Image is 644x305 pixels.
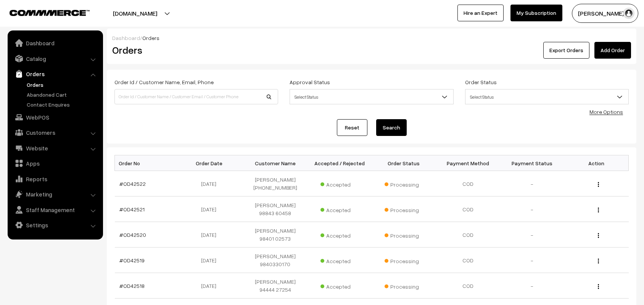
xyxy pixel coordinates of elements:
span: Processing [385,281,423,291]
a: Orders [25,81,100,89]
th: Action [564,155,628,171]
td: - [500,248,564,273]
label: Order Status [465,78,497,86]
div: / [112,34,631,42]
a: Contact Enquires [25,101,100,109]
button: [DOMAIN_NAME] [86,4,184,23]
a: #OD42519 [119,257,145,263]
th: Order No [115,155,179,171]
a: Customers [10,126,100,139]
td: [PERSON_NAME] 98401 02573 [243,222,307,248]
a: #OD42521 [119,206,145,212]
span: Accepted [320,179,359,188]
td: COD [436,222,500,248]
a: My Subscription [510,5,562,21]
td: COD [436,171,500,196]
img: user [623,8,634,19]
span: Select Status [465,90,628,104]
span: Select Status [290,89,453,104]
td: [DATE] [179,273,243,299]
span: Select Status [465,89,629,104]
a: Orders [10,67,100,81]
th: Payment Status [500,155,564,171]
span: Orders [142,35,159,41]
a: Catalog [10,52,100,65]
span: Processing [385,230,423,240]
a: Reset [337,119,367,136]
a: Dashboard [10,36,100,50]
a: WebPOS [10,110,100,124]
a: COMMMERCE [10,8,76,17]
td: [DATE] [179,248,243,273]
a: Hire an Expert [457,5,504,21]
span: Accepted [320,204,359,214]
th: Customer Name [243,155,307,171]
img: Menu [598,284,599,289]
a: Reports [10,172,100,186]
img: Menu [598,182,599,187]
a: Apps [10,156,100,170]
a: Abandoned Cart [25,91,100,99]
input: Order Id / Customer Name / Customer Email / Customer Phone [114,89,278,104]
button: [PERSON_NAME] s… [572,4,638,23]
td: - [500,273,564,299]
td: [PERSON_NAME] 94444 27254 [243,273,307,299]
td: [PERSON_NAME] 9840330170 [243,248,307,273]
th: Order Status [372,155,436,171]
a: Staff Management [10,203,100,217]
img: Menu [598,208,599,212]
span: Accepted [320,255,359,265]
span: Processing [385,179,423,188]
a: Settings [10,218,100,232]
td: COD [436,248,500,273]
h2: Orders [112,44,277,56]
button: Export Orders [543,42,589,59]
span: Select Status [290,90,453,104]
td: [DATE] [179,222,243,248]
img: Menu [598,233,599,238]
label: Order Id / Customer Name, Email, Phone [114,78,214,86]
a: #OD42520 [119,232,146,238]
th: Accepted / Rejected [308,155,372,171]
a: Dashboard [112,35,140,41]
img: COMMMERCE [10,10,90,16]
span: Processing [385,255,423,265]
button: Search [376,119,407,136]
label: Approval Status [290,78,330,86]
td: - [500,222,564,248]
img: Menu [598,259,599,263]
a: #OD42522 [119,180,146,187]
a: Website [10,141,100,155]
td: [DATE] [179,196,243,222]
span: Accepted [320,281,359,291]
td: - [500,171,564,196]
span: Processing [385,204,423,214]
a: #OD42518 [119,283,145,289]
td: COD [436,196,500,222]
span: Accepted [320,230,359,240]
th: Order Date [179,155,243,171]
a: Add Order [594,42,631,59]
td: - [500,196,564,222]
td: [DATE] [179,171,243,196]
a: More Options [589,109,623,115]
a: Marketing [10,187,100,201]
th: Payment Method [436,155,500,171]
td: [PERSON_NAME] [PHONE_NUMBER] [243,171,307,196]
td: COD [436,273,500,299]
td: [PERSON_NAME] 98843 60458 [243,196,307,222]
